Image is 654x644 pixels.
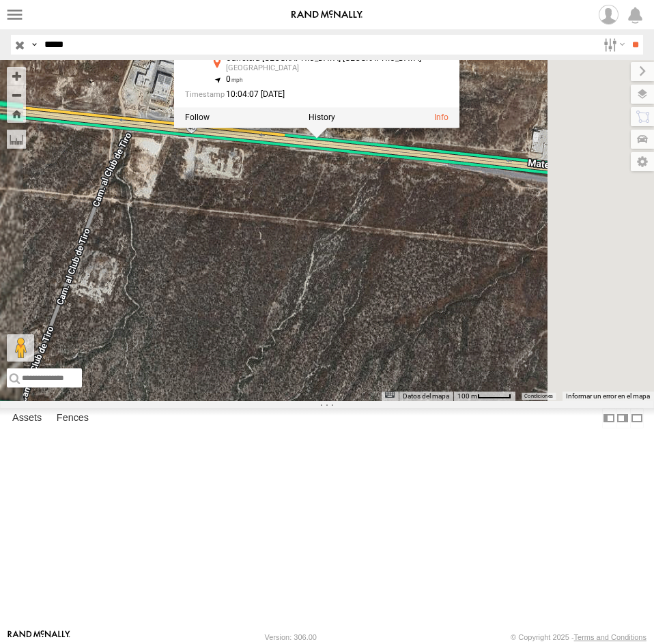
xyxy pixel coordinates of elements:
[185,90,421,99] div: Date/time of location update
[403,392,449,401] button: Datos del mapa
[5,409,48,428] label: Assets
[7,85,26,104] button: Zoom out
[616,408,629,428] label: Dock Summary Table to the Right
[566,392,650,400] a: Informar un error en el mapa
[309,113,335,122] label: View Asset History
[7,334,34,362] button: Arrastra el hombrecito naranja al mapa para abrir Street View
[457,392,477,400] span: 100 m
[185,113,210,122] label: Realtime tracking of Asset
[226,65,421,73] div: [GEOGRAPHIC_DATA]
[434,113,449,122] a: View Asset Details
[7,130,26,149] label: Measure
[453,392,515,401] button: Escala del mapa: 100 m por 46 píxeles
[630,408,644,428] label: Hide Summary Table
[265,633,317,641] div: Version: 306.00
[511,633,646,641] div: © Copyright 2025 -
[574,633,646,641] a: Terms and Conditions
[598,35,627,55] label: Search Filter Options
[7,104,26,123] button: Zoom Home
[524,394,553,399] a: Condiciones (se abre en una nueva pestaña)
[226,75,243,85] span: 0
[8,630,70,644] a: Visit our Website
[292,10,362,20] img: rand-logo.svg
[602,408,616,428] label: Dock Summary Table to the Left
[7,67,26,85] button: Zoom in
[631,152,654,171] label: Map Settings
[50,409,96,428] label: Fences
[385,392,395,398] button: Combinaciones de teclas
[29,35,40,55] label: Search Query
